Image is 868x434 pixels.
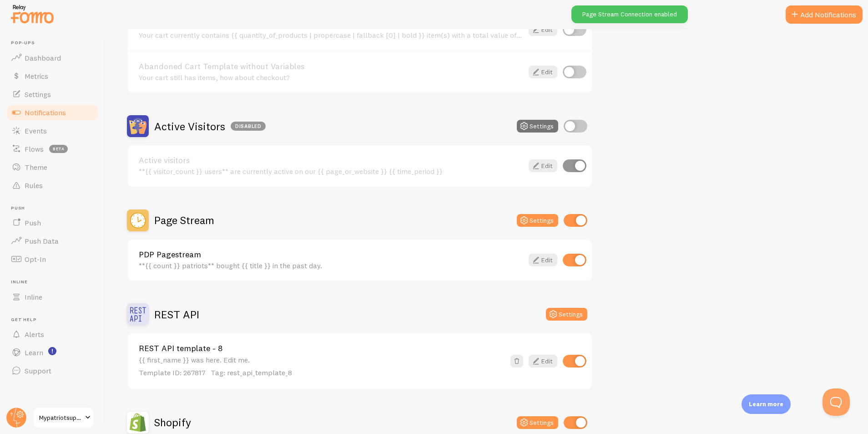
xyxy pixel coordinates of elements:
[139,73,523,82] div: Your cart still has items, how about checkout?
[5,343,99,362] a: Learn
[529,254,557,266] a: Edit
[127,115,149,137] img: Active Visitors
[5,232,99,250] a: Push Data
[25,108,66,117] span: Notifications
[529,23,557,36] a: Edit
[823,388,850,416] iframe: Help Scout Beacon - Open
[25,292,42,301] span: Inline
[517,416,558,429] button: Settings
[127,412,149,434] img: Shopify
[5,158,99,176] a: Theme
[5,103,99,122] a: Notifications
[25,144,44,153] span: Flows
[48,347,56,355] svg: <p>Watch New Feature Tutorials!</p>
[25,366,51,375] span: Support
[517,120,558,133] button: Settings
[25,218,41,227] span: Push
[139,368,205,377] span: Template ID: 267817
[5,288,99,306] a: Inline
[11,205,99,211] span: Push
[25,348,43,357] span: Learn
[154,307,199,322] h2: REST API
[5,214,99,232] a: Push
[517,214,558,227] button: Settings
[154,119,266,133] h2: Active Visitors
[25,255,46,264] span: Opt-In
[5,67,99,85] a: Metrics
[11,317,99,323] span: Get Help
[49,145,68,153] span: beta
[5,176,99,194] a: Rules
[5,250,99,268] a: Opt-In
[11,40,99,46] span: Pop-ups
[139,261,523,270] div: **{{ count }} patriots** bought {{ title }} in the past day.
[25,163,47,172] span: Theme
[25,71,48,81] span: Metrics
[10,2,55,26] img: fomo-relay-logo-orange.svg
[139,156,523,164] a: Active visitors
[5,85,99,103] a: Settings
[25,236,59,245] span: Push Data
[5,49,99,67] a: Dashboard
[211,368,292,377] span: Tag: rest_api_template_8
[742,394,791,414] div: Learn more
[33,407,94,429] a: Mypatriotsupply
[5,140,99,158] a: Flows beta
[154,213,214,227] h2: Page Stream
[11,279,99,285] span: Inline
[139,167,523,175] div: **{{ visitor_count }} users** are currently active on our {{ page_or_website }} {{ time_period }}
[5,362,99,380] a: Support
[25,90,51,99] span: Settings
[231,122,266,131] div: Disabled
[139,344,505,352] a: REST API template - 8
[25,330,44,339] span: Alerts
[529,159,557,172] a: Edit
[529,66,557,78] a: Edit
[25,126,47,135] span: Events
[25,53,61,62] span: Dashboard
[127,209,149,231] img: Page Stream
[139,62,523,71] a: Abandoned Cart Template without Variables
[546,308,587,321] button: Settings
[39,412,82,423] span: Mypatriotsupply
[529,355,557,368] a: Edit
[154,415,191,429] h2: Shopify
[749,400,783,408] p: Learn more
[139,356,505,378] div: {{ first_name }} was here. Edit me.
[127,303,149,325] img: REST API
[571,5,688,23] div: Page Stream Connection enabled
[139,250,523,259] a: PDP Pagestream
[5,325,99,343] a: Alerts
[25,181,43,190] span: Rules
[5,122,99,140] a: Events
[139,31,523,39] div: Your cart currently contains {{ quantity_of_products | propercase | fallback [0] | bold }} item(s...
